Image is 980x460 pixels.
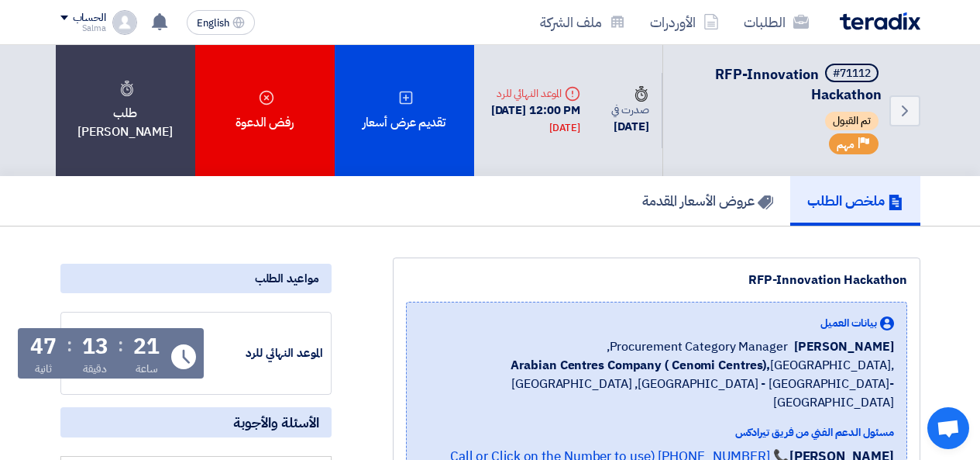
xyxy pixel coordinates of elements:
div: تقديم عرض أسعار [335,45,474,176]
div: 21 [133,336,160,358]
h5: ملخص الطلب [807,192,903,209]
a: الأوردرات [638,4,731,40]
div: رفض الدعوة [195,45,335,176]
div: ساعة [136,361,158,377]
span: الأسئلة والأجوبة [233,413,319,431]
button: English [187,10,255,35]
div: [DATE] [549,120,580,136]
a: عروض الأسعار المقدمة [625,176,790,226]
span: RFP-Innovation Hackathon [715,64,882,105]
div: مسئول الدعم الفني من فريق تيرادكس [419,424,894,441]
div: [DATE] 12:00 PM [487,102,581,137]
div: الحساب [73,12,106,25]
div: 13 [82,336,108,358]
div: : [118,331,123,359]
div: الموعد النهائي للرد [207,344,323,362]
a: Open chat [927,407,969,449]
h5: عروض الأسعار المقدمة [642,192,773,209]
div: [DATE] [605,118,648,136]
img: profile_test.png [112,10,137,35]
div: دقيقة [83,361,107,377]
a: ملخص الطلب [790,176,920,226]
span: بيانات العميل [820,315,877,331]
span: English [197,18,229,29]
a: ملف الشركة [528,4,638,40]
b: Arabian Centres Company ( Cenomi Centres), [511,356,770,375]
img: Teradix logo [840,12,920,30]
div: الموعد النهائي للرد [487,85,581,102]
span: [GEOGRAPHIC_DATA], [GEOGRAPHIC_DATA] ,[GEOGRAPHIC_DATA] - [GEOGRAPHIC_DATA]- [GEOGRAPHIC_DATA] [419,356,894,412]
div: 47 [30,336,57,358]
div: ثانية [35,361,53,377]
span: تم القبول [825,112,879,130]
a: الطلبات [731,4,821,40]
span: Procurement Category Manager, [607,337,788,356]
span: [PERSON_NAME] [794,337,894,356]
div: : [67,331,72,359]
div: صدرت في [605,85,648,118]
div: #71112 [833,68,871,79]
span: مهم [837,137,854,152]
div: Salma [60,24,106,33]
div: RFP-Innovation Hackathon [406,271,907,289]
div: طلب [PERSON_NAME] [56,45,195,176]
div: مواعيد الطلب [60,264,332,293]
h5: RFP-Innovation Hackathon [682,64,882,104]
